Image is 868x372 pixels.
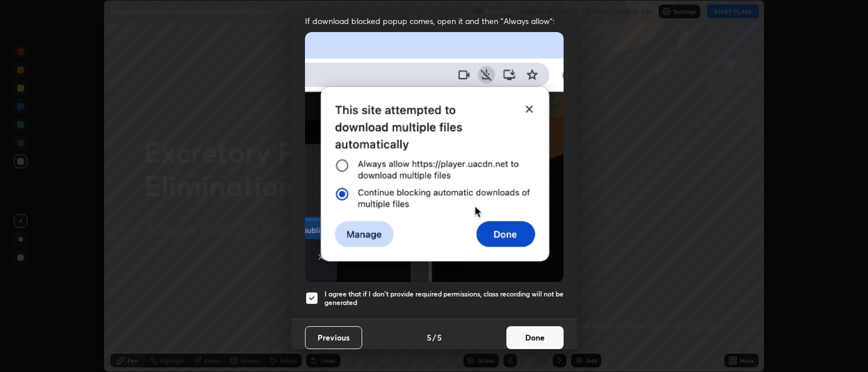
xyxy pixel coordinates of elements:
[305,32,564,282] img: downloads-permission-blocked.gif
[427,331,431,343] h4: 5
[506,326,564,349] button: Done
[433,331,436,343] h4: /
[437,331,442,343] h4: 5
[305,326,362,349] button: Previous
[324,290,564,307] h5: I agree that if I don't provide required permissions, class recording will not be generated
[305,15,564,26] span: If download blocked popup comes, open it and then "Always allow":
